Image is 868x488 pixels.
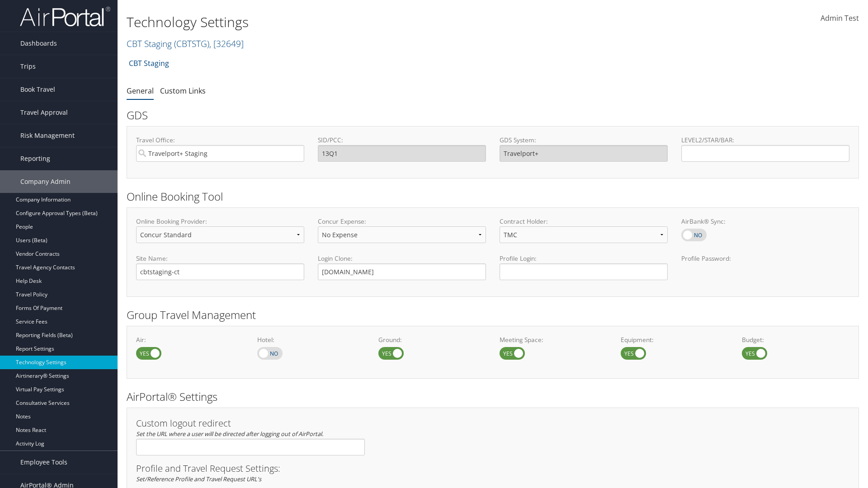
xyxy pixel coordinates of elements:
label: Login Clone: [318,254,486,263]
label: AirBank® Sync [681,229,707,241]
h3: Profile and Travel Request Settings: [136,464,849,473]
label: Ground: [378,335,486,344]
span: Company Admin [20,170,71,193]
a: Custom Links [160,86,206,96]
h3: Custom logout redirect [136,419,365,428]
label: GDS System: [500,136,668,145]
span: Risk Management [20,124,75,147]
label: LEVEL2/STAR/BAR: [681,136,849,145]
label: Profile Login: [500,254,668,280]
label: Online Booking Provider: [136,217,304,226]
span: Book Travel [20,78,55,101]
label: SID/PCC: [318,136,486,145]
h2: Group Travel Management [127,307,859,323]
span: Reporting [20,147,50,170]
h1: Technology Settings [127,13,615,32]
span: Employee Tools [20,451,67,474]
span: Admin Test [821,13,859,23]
label: AirBank® Sync: [681,217,849,226]
em: Set/Reference Profile and Travel Request URL's [136,475,261,483]
label: Meeting Space: [500,335,607,344]
a: Admin Test [821,5,859,33]
input: Profile Login: [500,263,668,280]
span: , [ 32649 ] [209,38,244,50]
label: Budget: [742,335,849,344]
em: Set the URL where a user will be directed after logging out of AirPortal. [136,430,323,438]
label: Equipment: [621,335,728,344]
label: Profile Password: [681,254,849,280]
span: Dashboards [20,32,57,55]
span: Travel Approval [20,101,68,124]
a: CBT Staging [127,38,244,50]
span: Trips [20,55,36,78]
label: Travel Office: [136,136,304,145]
h2: Online Booking Tool [127,189,859,204]
img: airportal-logo.png [20,6,110,27]
label: Hotel: [257,335,365,344]
h2: AirPortal® Settings [127,389,859,404]
label: Concur Expense: [318,217,486,226]
span: ( CBTSTG ) [174,38,209,50]
a: General [127,86,154,96]
label: Contract Holder: [500,217,668,226]
label: Site Name: [136,254,304,263]
h2: GDS [127,108,852,123]
a: CBT Staging [129,54,169,72]
label: Air: [136,335,244,344]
